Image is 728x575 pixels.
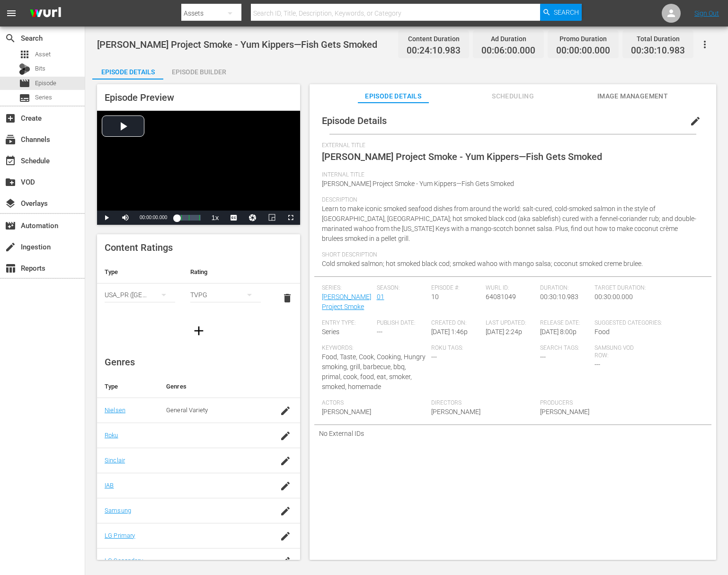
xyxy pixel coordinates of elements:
[322,319,372,327] span: Entry Type:
[35,50,51,59] span: Asset
[540,293,578,301] span: 00:30:10.983
[322,205,696,242] span: Learn to make iconic smoked seafood dishes from around the world: salt-cured, cold-smoked salmon ...
[631,45,685,56] span: 00:30:10.983
[322,196,699,204] span: Description
[540,328,577,336] span: [DATE] 8:00p
[481,45,535,56] span: 00:06:00.000
[19,92,30,104] span: Series
[105,92,174,103] span: Episode Preview
[486,319,535,327] span: Last Updated:
[322,151,602,162] span: [PERSON_NAME] Project Smoke - Yum Kippers—Fish Gets Smoked
[97,111,300,225] div: Video Player
[431,408,480,416] span: [PERSON_NAME]
[322,171,699,179] span: Internal Title
[377,328,382,336] span: ---
[597,90,668,102] span: Image Management
[377,293,384,301] a: 01
[105,282,175,308] div: USA_PR ([GEOGRAPHIC_DATA] ([GEOGRAPHIC_DATA]))
[140,215,167,220] span: 00:00:00.000
[97,39,377,50] span: [PERSON_NAME] Project Smoke - Yum Kippers—Fish Gets Smoked
[105,532,135,539] a: LG Primary
[407,32,461,45] div: Content Duration
[322,293,371,310] a: [PERSON_NAME] Project Smoke
[35,64,45,73] span: Bits
[322,399,426,407] span: Actors
[5,241,16,253] span: Ingestion
[282,292,293,304] span: delete
[431,328,468,336] span: [DATE] 1:46p
[19,78,30,89] span: Episode
[92,61,163,80] button: Episode Details
[5,134,16,145] span: Channels
[205,211,224,225] button: Playback Rate
[105,557,143,564] a: LG Secondary
[6,8,17,19] span: menu
[281,211,300,225] button: Fullscreen
[105,457,125,464] a: Sinclair
[486,328,522,336] span: [DATE] 2:24p
[177,215,201,221] div: Progress Bar
[322,408,371,416] span: [PERSON_NAME]
[276,287,299,310] button: delete
[431,293,439,301] span: 10
[105,356,135,368] span: Genres
[314,425,711,442] div: No External IDs
[163,61,234,83] div: Episode Builder
[159,375,271,398] th: Genres
[595,293,633,301] span: 00:30:00.000
[322,115,387,126] span: Episode Details
[407,45,461,56] span: 00:24:10.983
[5,155,16,167] span: Schedule
[690,115,701,127] span: edit
[684,110,707,133] button: edit
[105,432,118,439] a: Roku
[540,353,546,361] span: ---
[5,177,16,188] span: VOD
[540,399,644,407] span: Producers
[322,260,643,267] span: Cold smoked salmon; hot smoked black cod; smoked wahoo with mango salsa; coconut smoked creme bru...
[540,408,589,416] span: [PERSON_NAME]
[105,242,173,253] span: Content Ratings
[35,93,52,102] span: Series
[105,482,114,489] a: IAB
[5,113,16,124] span: Create
[377,284,426,292] span: Season:
[556,45,610,56] span: 00:00:00.000
[224,211,243,225] button: Captions
[595,328,610,336] span: Food
[486,284,535,292] span: Wurl ID:
[431,319,481,327] span: Created On:
[554,4,579,21] span: Search
[595,345,644,360] span: Samsung VOD Row:
[377,319,426,327] span: Publish Date:
[595,361,600,368] span: ---
[431,284,481,292] span: Episode #:
[97,211,116,225] button: Play
[97,375,159,398] th: Type
[183,261,268,283] th: Rating
[431,399,535,407] span: Directors
[486,293,516,301] span: 64081049
[556,32,610,45] div: Promo Duration
[540,345,590,352] span: Search Tags:
[97,261,300,313] table: simple table
[262,211,281,225] button: Picture-in-Picture
[322,251,699,259] span: Short Description
[540,4,582,21] button: Search
[540,319,590,327] span: Release Date:
[431,345,535,352] span: Roku Tags:
[431,353,437,361] span: ---
[35,79,56,88] span: Episode
[19,63,30,75] div: Bits
[694,9,719,17] a: Sign Out
[5,220,16,231] span: Automation
[105,507,131,514] a: Samsung
[322,180,514,187] span: [PERSON_NAME] Project Smoke - Yum Kippers—Fish Gets Smoked
[322,142,699,150] span: External Title
[190,282,261,308] div: TVPG
[595,284,699,292] span: Target Duration:
[105,407,125,414] a: Nielsen
[19,49,30,60] span: Asset
[595,319,699,327] span: Suggested Categories:
[540,284,590,292] span: Duration:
